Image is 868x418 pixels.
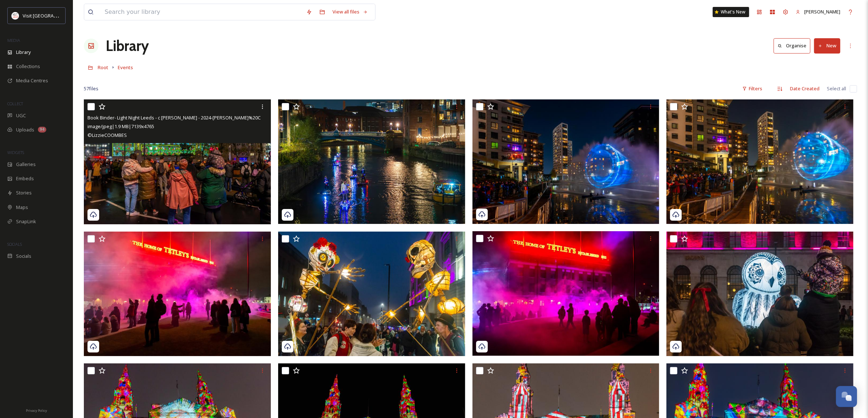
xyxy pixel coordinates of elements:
img: Water Taxi and Paddleboards - Light Night Leeds - c Lizzie Coombes - 2024-Lizzie%20Coombes.JPG [278,99,465,224]
span: UGC [16,112,26,119]
button: Organise [774,38,810,53]
span: image/jpeg | 1.9 MB | 7139 x 4765 [87,123,154,130]
input: Search your library [101,4,303,20]
div: Filters [739,82,766,96]
button: New [814,38,840,53]
span: Visit [GEOGRAPHIC_DATA] [23,12,79,19]
a: Root [98,63,108,72]
span: WIDGETS [7,150,24,155]
span: COLLECT [7,101,23,106]
span: MEDIA [7,38,20,43]
span: Media Centres [16,77,48,84]
span: Book Binder- Light Night Leeds - c [PERSON_NAME] - 2024-[PERSON_NAME]%20Coombes.JPG [87,114,288,121]
a: Library [106,35,149,57]
img: Nocturnal Animals - Light Night Leeds - c Lizzie Coombes - 2024-Lizzie%20Coombes.jpg [666,232,853,356]
span: Root [98,64,108,71]
span: Events [118,64,133,71]
a: View all files [329,5,371,19]
span: Select all [827,85,846,92]
div: 94 [38,127,46,133]
span: Library [16,49,31,56]
a: Organise [774,38,814,53]
a: What's New [713,7,749,17]
img: download%20(3).png [12,12,19,19]
span: Galleries [16,161,36,168]
span: Privacy Policy [26,408,47,413]
span: 57 file s [84,85,98,92]
a: Events [118,63,133,72]
span: Stories [16,189,32,196]
span: Maps [16,204,28,211]
img: Monad - Light Night Leeds - c Lizzie Coombes - 2024 (1)-Lizzie%20Coombes.JPG [666,99,853,224]
a: [PERSON_NAME] [792,5,844,19]
span: SOCIALS [7,241,22,247]
img: Them Bones - Light Night Leeds - c Lizzie Coombes - 2024-Lizzie%20Coombes.JPG [278,232,465,356]
img: Parallels - Light Night Leeds - c Lizzie Coombes - 2024 (2)-Lizzie%20Coombes.JPG [472,231,659,356]
span: SnapLink [16,218,36,225]
span: Collections [16,63,40,70]
div: Date Created [786,82,823,96]
a: Privacy Policy [26,406,47,414]
img: Parallels - Light Night Leeds - c Lizzie Coombes - 2024 -Lizzie%20Coombes.JPG [84,232,271,356]
span: [PERSON_NAME] [804,8,840,15]
img: Book Binder- Light Night Leeds - c Lizzie Coombes - 2024-Lizzie%20Coombes.JPG [84,99,271,224]
span: Uploads [16,126,34,133]
span: Socials [16,253,31,260]
span: © LizzieCOOMBES [87,132,127,138]
button: Open Chat [836,386,857,407]
span: Embeds [16,175,34,182]
img: Monad - Light Night Leeds - c Lizzie Coombes - 2024 (2)-Lizzie%20Coombes.JPG [472,99,659,224]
